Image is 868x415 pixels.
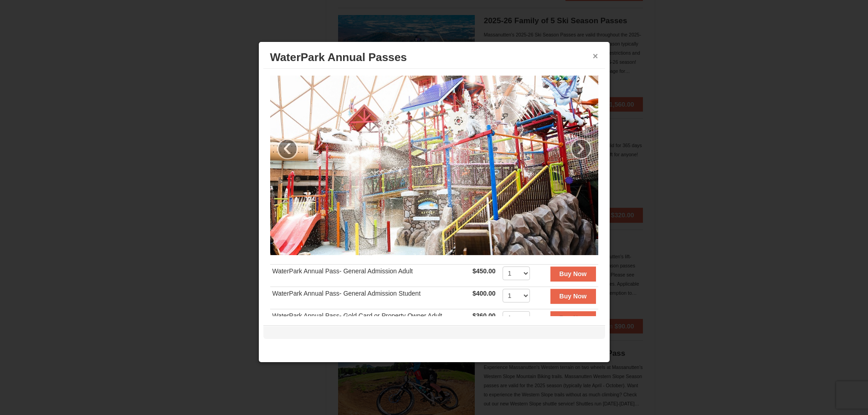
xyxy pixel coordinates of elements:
[560,270,587,277] strong: Buy Now
[550,266,596,281] button: Buy Now
[270,287,470,309] td: WaterPark Annual Pass- General Admission Student
[473,312,496,319] strong: $360.00
[277,138,298,159] a: ‹
[270,51,598,64] h3: WaterPark Annual Passes
[550,311,596,326] button: Buy Now
[473,290,496,297] strong: $400.00
[560,292,587,300] strong: Buy Now
[270,76,598,255] img: 6619937-36-230dbc92.jpg
[270,265,470,287] td: WaterPark Annual Pass- General Admission Adult
[550,289,596,303] button: Buy Now
[593,51,598,61] button: ×
[570,138,591,159] a: ›
[560,315,587,322] strong: Buy Now
[270,309,470,332] td: WaterPark Annual Pass- Gold Card or Property Owner Adult
[473,267,496,275] strong: $450.00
